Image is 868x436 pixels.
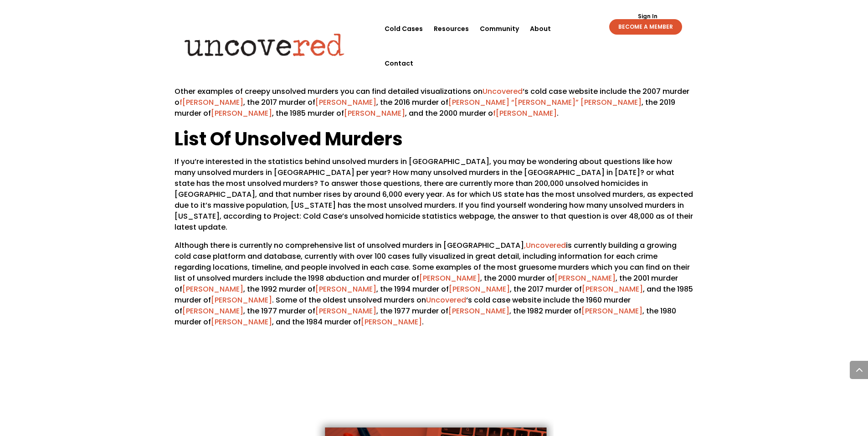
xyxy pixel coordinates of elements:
[182,284,243,294] a: [PERSON_NAME]
[434,11,469,46] a: Resources
[526,240,566,251] a: Uncovered
[496,108,557,118] a: [PERSON_NAME]
[175,86,694,126] p: Other examples of creepy unsolved murders you can find detailed visualizations on ‘s cold case we...
[315,97,376,108] a: [PERSON_NAME]
[449,284,510,294] a: [PERSON_NAME]
[448,97,642,108] a: [PERSON_NAME] “[PERSON_NAME]” [PERSON_NAME]
[524,240,526,251] a: ,
[582,284,643,294] a: [PERSON_NAME]
[581,306,642,316] a: [PERSON_NAME]
[211,108,272,118] a: [PERSON_NAME]
[483,86,523,97] a: Uncovered
[426,295,466,305] a: Uncovered
[385,46,413,81] a: Contact
[177,27,352,62] img: Uncovered logo
[175,126,403,152] span: List Of Unsolved Murders
[448,306,509,316] a: [PERSON_NAME]
[211,295,272,305] a: [PERSON_NAME]
[175,156,693,232] span: If you’re interested in the statistics behind unsolved murders in [GEOGRAPHIC_DATA], you may be w...
[555,273,616,283] a: [PERSON_NAME]
[182,306,243,316] a: [PERSON_NAME]
[480,11,519,46] a: Community
[315,306,376,316] a: [PERSON_NAME]
[530,11,551,46] a: About
[419,273,480,283] a: [PERSON_NAME]
[211,317,272,327] a: [PERSON_NAME]
[180,97,182,108] a: f
[315,284,376,294] a: [PERSON_NAME]
[175,240,694,335] p: Although there is currently no comprehensive list of unsolved murders in [GEOGRAPHIC_DATA] is cur...
[361,317,422,327] a: [PERSON_NAME]
[609,19,682,35] a: BECOME A MEMBER
[385,11,423,46] a: Cold Cases
[182,97,243,108] a: [PERSON_NAME]
[493,108,496,118] a: f
[633,14,663,19] a: Sign In
[344,108,405,118] a: [PERSON_NAME]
